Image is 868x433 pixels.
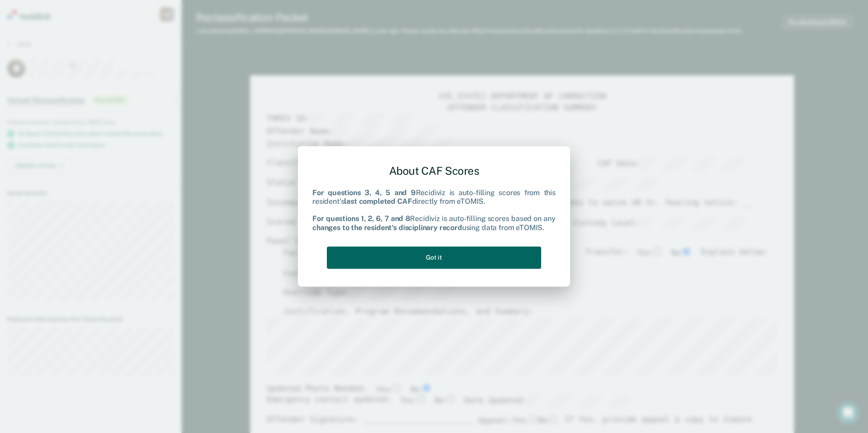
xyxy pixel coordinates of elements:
b: changes to the resident's disciplinary record [312,223,462,232]
div: Recidiviz is auto-filling scores from this resident's directly from eTOMIS. Recidiviz is auto-fil... [312,188,556,232]
b: For questions 1, 2, 6, 7 and 8 [312,215,410,223]
button: Got it [327,246,541,269]
div: About CAF Scores [312,157,556,185]
b: last completed CAF [344,197,412,206]
b: For questions 3, 4, 5 and 9 [312,188,416,197]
